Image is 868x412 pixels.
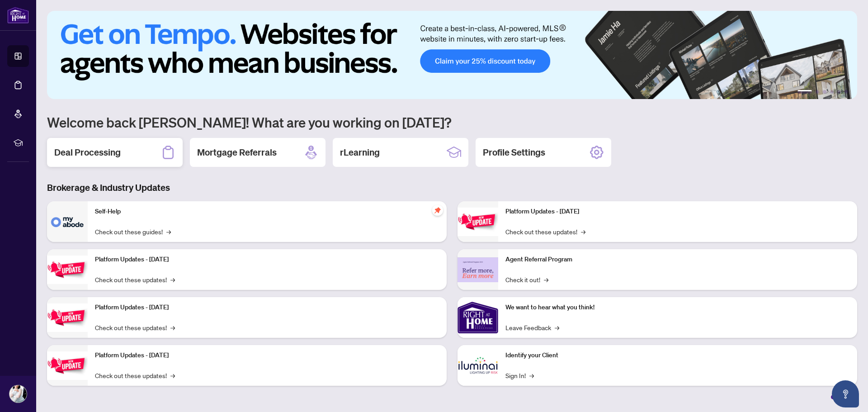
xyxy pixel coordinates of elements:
[483,146,545,159] h2: Profile Settings
[505,322,559,332] a: Leave Feedback→
[170,370,175,380] span: →
[830,90,834,94] button: 4
[7,7,29,24] img: logo
[432,205,443,216] span: pushpin
[555,322,559,332] span: →
[505,207,850,217] p: Platform Updates - [DATE]
[505,255,850,265] p: Agent Referral Program
[170,275,175,284] span: →
[816,90,819,94] button: 2
[166,227,171,237] span: →
[95,370,175,380] a: Check out these updates!→
[458,297,498,338] img: We want to hear what you think!
[47,256,88,284] img: Platform Updates - September 16, 2025
[505,227,585,237] a: Check out these updates!→
[458,345,498,386] img: Identify your Client
[54,146,121,159] h2: Deal Processing
[47,11,857,99] img: Slide 0
[797,90,812,94] button: 1
[458,257,498,282] img: Agent Referral Program
[95,207,439,217] p: Self-Help
[340,146,380,159] h2: rLearning
[458,208,498,236] img: Platform Updates - June 23, 2025
[47,201,88,242] img: Self-Help
[47,303,88,332] img: Platform Updates - July 21, 2025
[529,370,534,380] span: →
[95,303,439,313] p: Platform Updates - [DATE]
[505,275,548,284] a: Check it out!→
[95,350,439,360] p: Platform Updates - [DATE]
[47,351,88,380] img: Platform Updates - July 8, 2025
[95,275,175,284] a: Check out these updates!→
[197,146,277,159] h2: Mortgage Referrals
[832,380,859,407] button: Open asap
[505,350,850,360] p: Identify your Client
[844,90,848,94] button: 6
[505,370,534,380] a: Sign In!→
[9,385,27,403] img: Profile Icon
[95,322,175,332] a: Check out these updates!→
[581,227,585,237] span: →
[47,114,857,131] h1: Welcome back [PERSON_NAME]! What are you working on [DATE]?
[837,90,841,94] button: 5
[95,255,439,265] p: Platform Updates - [DATE]
[823,90,826,94] button: 3
[505,303,850,313] p: We want to hear what you think!
[95,227,171,237] a: Check out these guides!→
[544,275,548,284] span: →
[170,322,175,332] span: →
[47,181,857,194] h3: Brokerage & Industry Updates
